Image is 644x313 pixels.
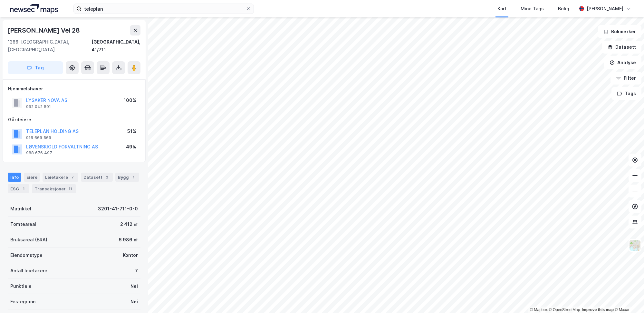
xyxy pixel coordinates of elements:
[120,220,138,228] div: 2 412 ㎡
[610,72,641,85] button: Filter
[612,282,644,313] iframe: Chat Widget
[612,282,644,313] div: Kontrollprogram for chat
[10,205,31,213] div: Matrikkel
[26,135,51,140] div: 916 669 569
[104,174,110,180] div: 2
[10,298,35,306] div: Festegrunn
[8,38,91,54] div: 1366, [GEOGRAPHIC_DATA], [GEOGRAPHIC_DATA]
[10,282,32,290] div: Punktleie
[521,5,544,13] div: Mine Tags
[8,25,81,35] div: [PERSON_NAME] Vei 28
[8,184,29,193] div: ESG
[130,174,137,180] div: 1
[81,173,113,182] div: Datasett
[82,4,246,14] input: Søk på adresse, matrikkel, gårdeiere, leietakere eller personer
[602,41,641,54] button: Datasett
[126,143,136,151] div: 49%
[43,173,78,182] div: Leietakere
[10,267,47,275] div: Antall leietakere
[20,186,27,192] div: 1
[530,308,548,312] a: Mapbox
[135,267,138,275] div: 7
[598,25,641,38] button: Bokmerker
[549,308,580,312] a: OpenStreetMap
[119,236,138,244] div: 6 986 ㎡
[497,5,506,13] div: Kart
[582,308,614,312] a: Improve this map
[10,220,36,228] div: Tomteareal
[130,282,138,290] div: Nei
[130,298,138,306] div: Nei
[115,173,139,182] div: Bygg
[611,87,641,100] button: Tags
[26,150,52,156] div: 988 676 497
[91,38,140,54] div: [GEOGRAPHIC_DATA], 41/711
[10,4,58,14] img: logo.a4113a55bc3d86da70a041830d287a7e.svg
[8,61,63,74] button: Tag
[10,251,43,259] div: Eiendomstype
[26,104,51,109] div: 992 042 591
[629,239,641,251] img: Z
[124,96,136,104] div: 100%
[558,5,569,13] div: Bolig
[127,127,136,135] div: 51%
[24,173,40,182] div: Eiere
[67,186,73,192] div: 11
[8,173,21,182] div: Info
[123,251,138,259] div: Kontor
[8,85,140,93] div: Hjemmelshaver
[604,56,641,69] button: Analyse
[587,5,623,13] div: [PERSON_NAME]
[10,236,47,244] div: Bruksareal (BRA)
[32,184,76,193] div: Transaksjoner
[69,174,76,180] div: 7
[98,205,138,213] div: 3201-41-711-0-0
[8,116,140,124] div: Gårdeiere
